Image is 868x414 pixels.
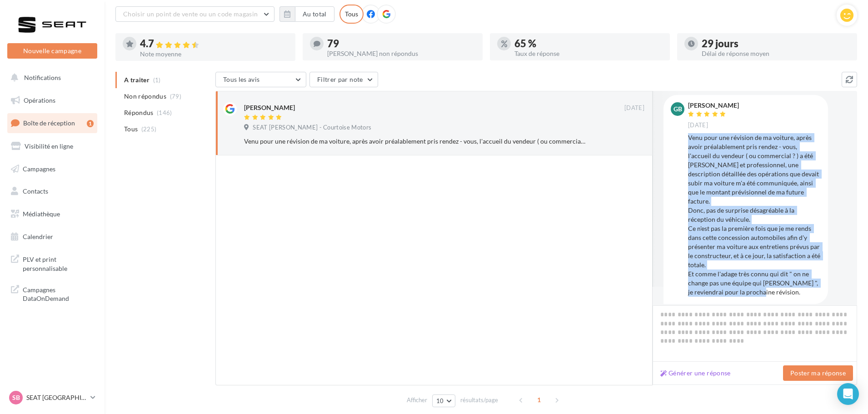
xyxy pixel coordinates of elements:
[23,119,75,127] span: Boîte de réception
[5,91,99,110] a: Opérations
[5,182,99,201] a: Contacts
[688,121,708,130] span: [DATE]
[5,113,99,133] a: Boîte de réception1
[5,280,99,307] a: Campagnes DataOnDemand
[124,108,154,117] span: Répondus
[170,93,181,100] span: (79)
[124,125,138,134] span: Tous
[688,133,821,297] div: Venu pour une révision de ma voiture, après avoir préalablement pris rendez - vous, l'accueil du ...
[295,6,334,22] button: Au total
[244,137,585,146] div: Venu pour une révision de ma voiture, après avoir préalablement pris rendez - vous, l'accueil du ...
[215,72,306,87] button: Tous les avis
[23,187,48,195] span: Contacts
[673,105,682,114] span: GB
[223,75,260,83] span: Tous les avis
[407,396,427,404] span: Afficher
[25,142,73,150] span: Visibilité en ligne
[327,50,475,57] div: [PERSON_NAME] non répondus
[514,39,663,49] div: 65 %
[532,393,546,407] span: 1
[5,249,99,276] a: PLV et print personnalisable
[688,102,739,109] div: [PERSON_NAME]
[5,227,99,246] a: Calendrier
[140,51,288,57] div: Note moyenne
[837,383,859,405] div: Open Intercom Messenger
[26,393,87,402] p: SEAT [GEOGRAPHIC_DATA]
[115,6,274,22] button: Choisir un point de vente ou un code magasin
[702,39,850,49] div: 29 jours
[124,92,166,101] span: Non répondus
[140,39,288,49] div: 4.7
[432,394,455,407] button: 10
[23,165,55,172] span: Campagnes
[12,393,20,402] span: SB
[514,50,663,57] div: Taux de réponse
[783,365,853,381] button: Poster ma réponse
[23,284,94,303] span: Campagnes DataOnDemand
[460,396,498,404] span: résultats/page
[5,205,99,224] a: Médiathèque
[23,253,94,273] span: PLV et print personnalisable
[624,104,644,112] span: [DATE]
[157,109,172,116] span: (146)
[657,368,734,379] button: Générer une réponse
[87,120,94,127] div: 1
[5,137,99,156] a: Visibilité en ligne
[123,10,258,18] span: Choisir un point de vente ou un code magasin
[436,397,444,404] span: 10
[23,210,60,218] span: Médiathèque
[5,68,95,87] button: Notifications
[279,6,334,22] button: Au total
[244,103,295,112] div: [PERSON_NAME]
[327,39,475,49] div: 79
[24,74,61,81] span: Notifications
[7,43,97,59] button: Nouvelle campagne
[23,233,53,240] span: Calendrier
[24,96,55,104] span: Opérations
[339,5,364,24] div: Tous
[702,50,850,57] div: Délai de réponse moyen
[7,389,97,406] a: SB SEAT [GEOGRAPHIC_DATA]
[5,160,99,179] a: Campagnes
[253,124,371,132] span: SEAT [PERSON_NAME] - Courtoise Motors
[141,125,157,133] span: (225)
[309,72,378,87] button: Filtrer par note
